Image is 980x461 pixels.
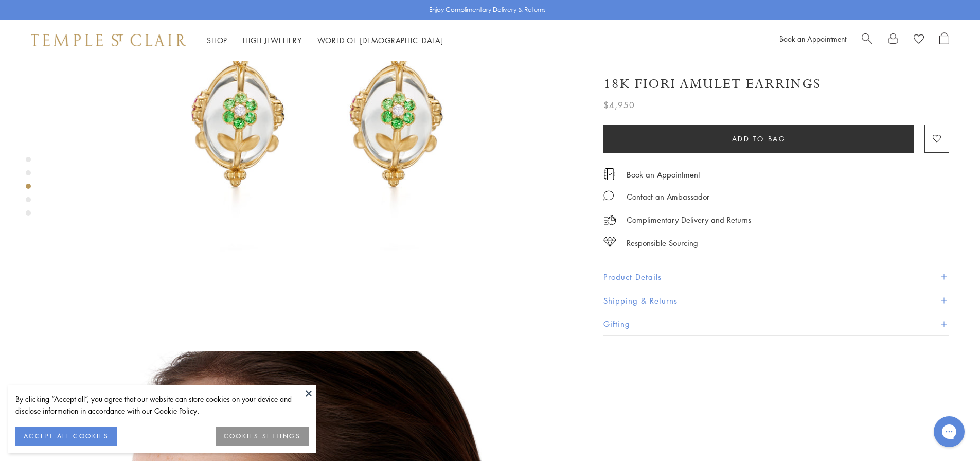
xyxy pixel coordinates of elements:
[914,32,924,48] a: View Wishlist
[216,427,309,446] button: COOKIES SETTINGS
[779,33,846,44] a: Book an Appointment
[862,32,872,48] a: Search
[15,393,309,417] div: By clicking “Accept all”, you agree that our website can store cookies on your device and disclos...
[627,190,709,203] div: Contact an Ambassador
[26,154,31,224] div: Product gallery navigation
[603,190,614,201] img: MessageIcon-01_2.svg
[627,214,751,226] p: Complimentary Delivery and Returns
[929,413,970,451] iframe: Gorgias live chat messenger
[627,237,698,250] div: Responsible Sourcing
[603,237,616,247] img: icon_sourcing.svg
[31,34,186,46] img: Temple St. Clair
[603,214,616,226] img: icon_delivery.svg
[603,168,616,180] img: icon_appointment.svg
[603,125,914,153] button: Add to bag
[603,75,821,93] h1: 18K Fiori Amulet Earrings
[603,312,949,335] button: Gifting
[627,169,700,180] a: Book an Appointment
[243,35,302,45] a: High JewelleryHigh Jewellery
[317,35,443,45] a: World of [DEMOGRAPHIC_DATA]World of [DEMOGRAPHIC_DATA]
[732,133,786,145] span: Add to bag
[939,32,949,48] a: Open Shopping Bag
[207,35,227,45] a: ShopShop
[429,5,546,15] p: Enjoy Complimentary Delivery & Returns
[15,427,117,446] button: ACCEPT ALL COOKIES
[603,98,635,112] span: $4,950
[603,265,949,289] button: Product Details
[603,289,949,312] button: Shipping & Returns
[207,34,443,47] nav: Main navigation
